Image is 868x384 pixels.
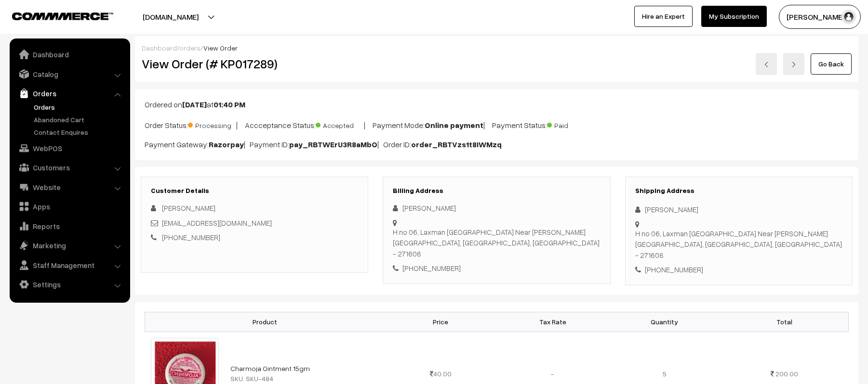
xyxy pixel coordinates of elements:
div: SKU: SKU-484 [230,373,379,384]
a: Settings [12,276,127,293]
div: H no 06, Laxman [GEOGRAPHIC_DATA] Near [PERSON_NAME] [GEOGRAPHIC_DATA], [GEOGRAPHIC_DATA], [GEOGR... [393,227,600,259]
a: WebPOS [12,140,127,157]
a: Contact Enquires [31,127,127,137]
h3: Billing Address [393,187,600,195]
a: Orders [31,102,127,112]
th: Tax Rate [496,312,608,332]
a: Dashboard [142,44,177,52]
p: Payment Gateway: | Payment ID: | Order ID: [145,139,849,150]
span: 200.00 [775,370,798,378]
b: Online payment [425,120,483,130]
a: Website [12,179,127,196]
img: left-arrow.png [763,62,769,67]
b: [DATE] [182,100,207,109]
a: COMMMERCE [12,10,96,21]
div: / / [142,43,852,53]
span: 40.00 [430,370,452,378]
h2: View Order (# KP017289) [142,56,369,71]
a: Hire an Expert [634,6,693,27]
b: Razorpay [209,140,244,149]
span: 5 [663,370,667,378]
a: Marketing [12,237,127,254]
h3: Customer Details [151,187,358,195]
a: Charmoja Ointment 15gm [230,364,310,372]
a: Abandoned Cart [31,115,127,125]
p: Ordered on at [145,99,849,110]
span: [PERSON_NAME] [162,204,215,212]
a: Customers [12,159,127,176]
th: Total [721,312,848,332]
th: Price [385,312,496,332]
a: Dashboard [12,46,127,63]
div: [PERSON_NAME] [635,204,842,215]
p: Order Status: | Accceptance Status: | Payment Mode: | Payment Status: [145,118,849,131]
button: [DOMAIN_NAME] [109,5,232,29]
div: H no 06, Laxman [GEOGRAPHIC_DATA] Near [PERSON_NAME] [GEOGRAPHIC_DATA], [GEOGRAPHIC_DATA], [GEOGR... [635,228,842,261]
a: Catalog [12,65,127,83]
th: Product [145,312,385,332]
h3: Shipping Address [635,187,842,195]
button: [PERSON_NAME] [779,5,861,29]
div: [PHONE_NUMBER] [635,264,842,275]
b: 01:40 PM [214,100,245,109]
a: Orders [12,85,127,102]
a: Apps [12,198,127,215]
img: user [841,10,856,24]
span: Processing [188,118,236,130]
b: pay_RBTWErU3R8aMbO [289,140,377,149]
div: [PERSON_NAME] [393,203,600,214]
img: COMMMERCE [12,13,113,20]
a: orders [179,44,200,52]
a: Reports [12,218,127,235]
span: Accepted [316,118,364,130]
a: Go Back [811,53,852,75]
div: [PHONE_NUMBER] [393,263,600,274]
img: right-arrow.png [791,62,797,67]
a: [EMAIL_ADDRESS][DOMAIN_NAME] [162,218,272,227]
a: Staff Management [12,256,127,274]
span: Paid [547,118,595,130]
a: My Subscription [701,6,767,27]
th: Quantity [609,312,721,332]
a: [PHONE_NUMBER] [162,233,220,242]
b: order_RBTVzs1t8IWMzq [411,140,502,149]
span: View Order [203,44,238,52]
